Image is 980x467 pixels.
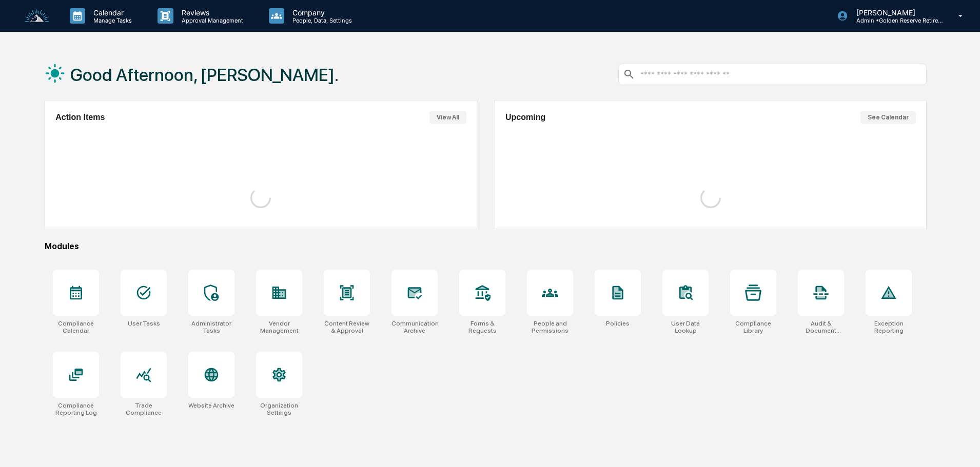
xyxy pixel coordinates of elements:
p: Approval Management [173,17,248,24]
button: See Calendar [860,111,916,124]
img: logo [25,9,49,23]
div: Content Review & Approval [324,320,370,334]
div: People and Permissions [527,320,573,334]
div: Organization Settings [256,402,302,416]
p: Admin • Golden Reserve Retirement [848,17,944,24]
p: People, Data, Settings [284,17,357,24]
div: Exception Reporting [866,320,912,334]
div: Trade Compliance [121,402,167,416]
p: Company [284,8,357,17]
div: User Data Lookup [662,320,709,334]
div: Communications Archive [391,320,438,334]
h2: Action Items [55,113,105,122]
div: Compliance Calendar [53,320,99,334]
div: Compliance Library [730,320,776,334]
div: User Tasks [128,320,160,327]
p: Reviews [173,8,248,17]
div: Administrator Tasks [188,320,234,334]
button: View All [429,111,466,124]
div: Vendor Management [256,320,302,334]
p: [PERSON_NAME] [848,8,944,17]
p: Manage Tasks [85,17,137,24]
div: Audit & Document Logs [798,320,844,334]
div: Policies [606,320,630,327]
div: Forms & Requests [459,320,505,334]
p: Calendar [85,8,137,17]
div: Compliance Reporting Log [53,402,99,416]
div: Modules [45,241,927,251]
h1: Good Afternoon, [PERSON_NAME]. [70,65,339,85]
h2: Upcoming [505,113,545,122]
div: Website Archive [188,402,234,409]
